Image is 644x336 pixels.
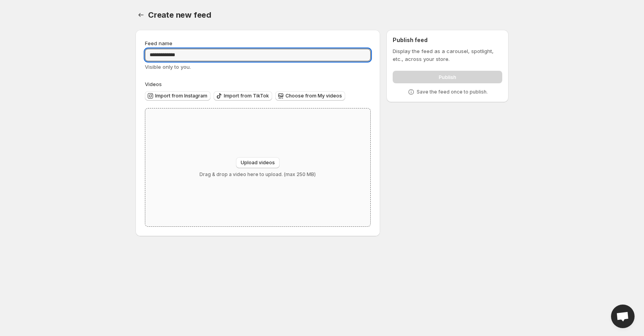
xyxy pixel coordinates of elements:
span: Visible only to you. [145,64,191,70]
p: Save the feed once to publish. [417,89,488,95]
a: Open chat [611,305,635,328]
span: Choose from My videos [285,93,342,99]
button: Import from Instagram [145,91,210,101]
span: Feed name [145,40,172,46]
span: Import from TikTok [224,93,269,99]
button: Upload videos [236,157,280,168]
span: Upload videos [241,160,275,166]
p: Display the feed as a carousel, spotlight, etc., across your store. [393,47,502,63]
button: Import from TikTok [214,91,272,101]
span: Import from Instagram [155,93,207,99]
button: Settings [135,9,146,20]
button: Choose from My videos [275,91,345,101]
p: Drag & drop a video here to upload. (max 250 MB) [199,171,316,178]
span: Videos [145,81,162,87]
span: Create new feed [148,10,211,20]
h2: Publish feed [393,36,502,44]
